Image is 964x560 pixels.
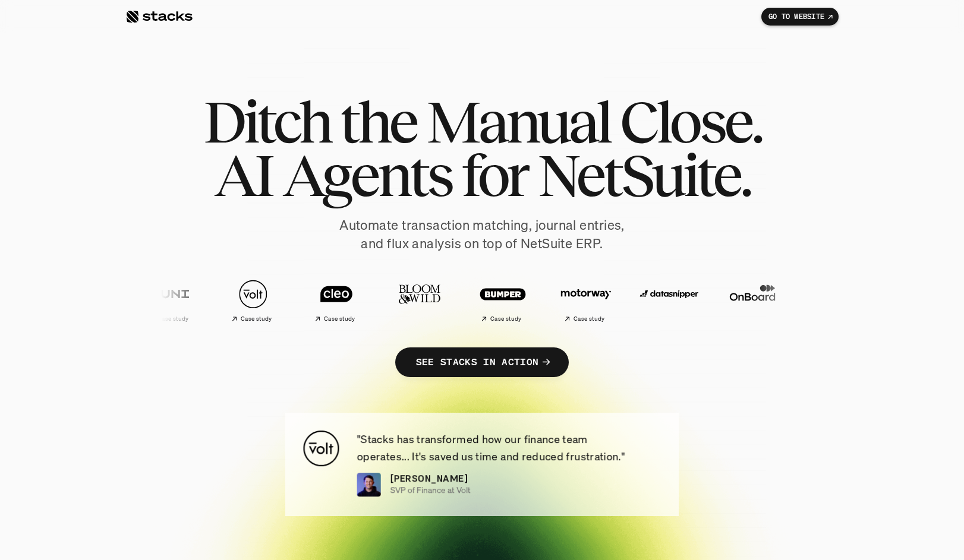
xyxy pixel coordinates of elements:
[215,273,292,327] a: Case study
[226,216,738,253] p: Automate transaction matching, journal entries, and flux analysis on top of NetSuite ERP.
[131,273,209,327] a: Case study
[416,353,538,371] p: SEE STACKS IN ACTION
[574,315,605,322] h2: Case study
[340,95,416,148] span: the
[324,315,355,322] h2: Case study
[298,273,375,327] a: Case study
[203,95,330,148] span: Ditch
[241,315,272,322] h2: Case study
[214,148,272,202] span: AI
[395,347,569,377] a: SEE STACKS IN ACTION
[768,12,824,21] p: GO TO WEBSITE
[537,148,750,202] span: NetSuite.
[390,470,468,485] p: [PERSON_NAME]
[282,148,451,202] span: Agents
[620,95,761,148] span: Close.
[464,273,541,327] a: Case study
[390,485,471,495] p: SVP of Finance at Volt
[490,315,522,322] h2: Case study
[461,148,527,202] span: for
[426,95,610,148] span: Manual
[761,8,839,26] a: GO TO WEBSITE
[157,315,189,322] h2: Case study
[357,431,661,465] p: "Stacks has transformed how our finance team operates... It's saved us time and reduced frustrati...
[547,273,625,327] a: Case study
